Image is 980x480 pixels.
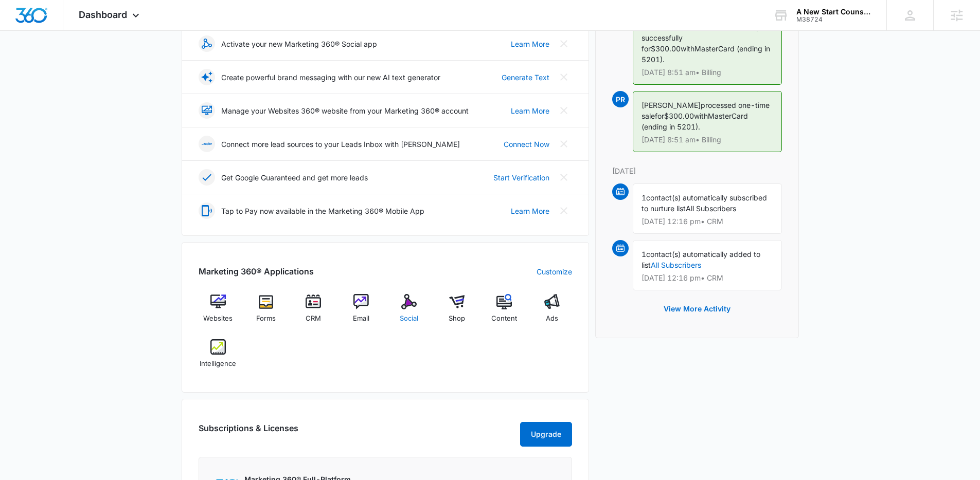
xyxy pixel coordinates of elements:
a: All Subscribers [651,261,701,269]
p: [DATE] 8:51 am • Billing [642,69,773,76]
button: Close [556,169,572,186]
a: Websites [199,294,238,331]
span: MasterCard (ending in 5201). [642,44,770,64]
span: Intelligence [200,359,236,369]
p: [DATE] 12:16 pm • CRM [642,218,773,225]
a: Content [485,294,524,331]
span: with [681,44,694,53]
span: $300.00 [651,44,681,53]
span: Content [491,313,517,324]
p: [DATE] 8:51 am • Billing [642,136,773,143]
p: Get Google Guaranteed and get more leads [221,172,368,183]
span: contact(s) automatically subscribed to nurture list [642,193,767,213]
p: Connect more lead sources to your Leads Inbox with [PERSON_NAME] [221,139,460,150]
p: Activate your new Marketing 360® Social app [221,39,377,49]
a: Learn More [511,206,549,216]
a: Shop [437,294,476,331]
div: account name [796,8,871,16]
button: View More Activity [653,297,741,321]
a: Email [342,294,381,331]
p: [DATE] 12:16 pm • CRM [642,274,773,282]
a: Learn More [511,39,549,49]
span: All Subscribers [686,204,736,213]
span: $300.00 [664,112,694,120]
span: Forms [256,313,276,324]
h2: Subscriptions & Licenses [199,422,298,442]
button: Upgrade [520,422,572,447]
span: was paid successfully for [642,23,771,53]
span: processed one-time sale [642,101,770,120]
p: [DATE] [612,165,782,176]
span: with [694,112,708,120]
a: Intelligence [199,339,238,376]
a: Forms [246,294,286,331]
span: Email [353,313,369,324]
span: PR [612,91,629,107]
a: CRM [294,294,333,331]
span: CRM [306,313,321,324]
a: Start Verification [493,172,549,183]
p: Manage your Websites 360® website from your Marketing 360® account [221,105,469,116]
span: contact(s) automatically added to list [642,250,760,269]
span: Dashboard [79,9,127,20]
span: Ads [546,313,558,324]
a: Ads [532,294,572,331]
span: Social [400,313,418,324]
a: Learn More [511,105,549,116]
p: Create powerful brand messaging with our new AI text generator [221,72,440,83]
button: Close [556,136,572,152]
button: Close [556,102,572,119]
h2: Marketing 360® Applications [199,265,314,278]
span: 1 [642,193,646,202]
button: Close [556,69,572,85]
button: Close [556,35,572,52]
a: Generate Text [502,72,549,83]
span: Shop [449,313,465,324]
span: for [655,112,664,120]
div: account id [796,16,871,23]
button: Close [556,202,572,219]
span: [PERSON_NAME] [642,101,701,109]
a: Connect Now [504,139,549,150]
p: Tap to Pay now available in the Marketing 360® Mobile App [221,206,424,216]
a: Customize [537,266,572,277]
span: Websites [203,313,233,324]
a: Social [389,294,429,331]
span: 1 [642,250,646,259]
